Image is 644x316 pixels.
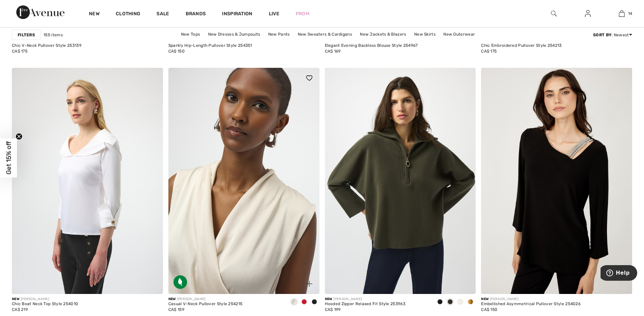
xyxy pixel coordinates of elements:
a: Prom [296,10,309,17]
div: Black [435,297,445,308]
span: 14 [628,11,632,17]
span: CA$ 199 [325,307,341,312]
div: Winter White [455,297,465,308]
a: New Tops [178,30,203,39]
img: search the website [551,9,557,18]
div: Embellished Asymmetrical Pullover Style 254026 [481,302,581,307]
div: Chic Boat Neck Top Style 254010 [12,302,78,307]
span: CA$ 219 [12,307,28,312]
span: CA$ 175 [12,49,27,54]
div: [PERSON_NAME] [325,297,405,302]
img: Embellished Asymmetrical Pullover Style 254026. Black [481,68,632,294]
span: New [325,297,332,301]
div: Elegant Evening Backless Blouse Style 254967 [325,43,418,48]
img: Chic Boat Neck Top Style 254010. Vanilla 30 [12,68,163,294]
a: Brands [186,11,206,18]
span: CA$ 150 [481,307,497,312]
span: New [168,297,176,301]
a: New Dresses & Jumpsuits [205,30,264,39]
img: heart_black_full.svg [306,75,312,81]
a: New Sweaters & Cardigans [294,30,355,39]
a: Clothing [116,11,140,18]
div: Chic Embroidered Pullover Style 254213 [481,43,562,48]
div: Avocado [445,297,455,308]
a: New Jackets & Blazers [356,30,409,39]
img: My Bag [619,9,625,18]
span: 155 items [43,32,63,38]
a: Live [269,10,279,17]
img: 1ère Avenue [16,5,65,19]
div: Chic V-Neck Pullover Style 253139 [12,43,81,48]
div: [PERSON_NAME] [481,297,581,302]
div: Sparkly Hip-Length Pullover Style 254351 [168,43,252,48]
span: CA$ 169 [325,49,341,54]
a: New Pants [265,30,293,39]
span: CA$ 150 [168,49,185,54]
span: New [12,297,19,301]
strong: Filters [18,32,35,38]
div: [PERSON_NAME] [168,297,243,302]
div: Black [309,297,319,308]
a: Sale [157,11,169,18]
a: New [89,11,99,18]
a: Casual V-Neck Pullover Style 254215. Black [168,68,319,294]
span: CA$ 175 [481,49,497,54]
a: 14 [605,9,638,18]
div: Casual V-Neck Pullover Style 254215 [168,302,243,307]
a: New Outerwear [440,30,478,39]
img: Sustainable Fabric [173,275,187,289]
span: New [481,297,489,301]
span: CA$ 159 [168,307,184,312]
span: Get 15% off [5,141,13,175]
a: New Skirts [411,30,439,39]
img: Hooded Zipper Relaxed Fit Style 253963. Black [325,68,476,294]
div: Birch [289,297,299,308]
a: Sign In [579,9,596,18]
img: My Info [585,9,591,18]
button: Close teaser [16,133,22,140]
div: Medallion [465,297,476,308]
iframe: Opens a widget where you can find more information [601,265,637,282]
div: : Newest [593,32,632,38]
div: [PERSON_NAME] [12,297,78,302]
img: plus_v2.svg [306,281,312,287]
div: Hooded Zipper Relaxed Fit Style 253963 [325,302,405,307]
strong: Sort By [593,33,611,37]
span: Inspiration [222,11,252,18]
div: Deep cherry [299,297,309,308]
